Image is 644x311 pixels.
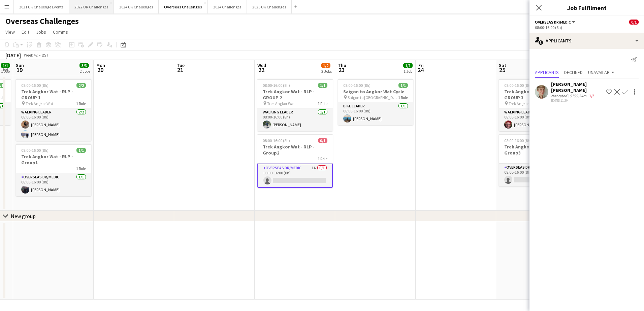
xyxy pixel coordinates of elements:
h3: Trek Angkor Wat - RLP - Group2 [257,144,333,156]
app-job-card: 08:00-16:00 (8h)0/1Trek Angkor Wat - RLP - Group31 RoleOverseas Dr/Medic0/108:00-16:00 (8h) [499,134,574,186]
button: 2021 UK Challenge Events [14,0,69,13]
span: 1 Role [398,95,408,100]
span: Trek Angkor Wat [26,101,53,106]
h1: Overseas Challenges [5,16,79,26]
span: 1 Role [318,101,327,106]
span: Applicants [535,70,559,75]
span: Unavailable [588,70,614,75]
a: Comms [50,28,71,36]
span: 1/1 [403,63,413,68]
span: 1/1 [398,83,408,88]
div: 08:00-16:00 (8h)2/2Trek Angkor Wat - RLP - GROUP 1 Trek Angkor Wat1 RoleWalking Leader2/208:00-16... [16,79,91,141]
span: Overseas Dr/Medic [535,20,571,25]
h3: Trek Angkor Wat - RLP - GROUP 3 [499,89,574,101]
app-job-card: 08:00-16:00 (8h)0/1Trek Angkor Wat - RLP - Group21 RoleOverseas Dr/Medic1A0/108:00-16:00 (8h) [257,134,333,188]
a: Jobs [33,28,49,36]
span: 25 [498,66,506,74]
span: 1/1 [318,83,327,88]
button: Overseas Dr/Medic [535,20,576,25]
span: Trek Angkor Wat [267,101,295,106]
span: Declined [564,70,583,75]
button: Overseas Challenges [159,0,208,13]
span: 21 [176,66,185,74]
span: 3/3 [79,63,89,68]
div: Not rated [551,93,569,98]
span: 1 Role [76,101,86,106]
span: 1/2 [321,63,330,68]
span: 1 Role [76,166,86,171]
span: 1/1 [76,148,86,153]
h3: Trek Angkor Wat - RLP - Group1 [16,153,91,166]
div: 1 Job [404,69,412,74]
span: 20 [95,66,105,74]
h3: Trek Angkor Wat - RLP - Group3 [499,144,574,156]
div: [DATE] 11:30 [551,98,604,103]
span: Edit [22,29,29,35]
app-card-role: Bike Leader1/108:00-16:00 (8h)[PERSON_NAME] [338,102,413,125]
div: [PERSON_NAME] [PERSON_NAME] [551,81,604,93]
span: Saigon to [GEOGRAPHIC_DATA] [348,95,398,100]
app-card-role: Walking Leader1/108:00-16:00 (8h)[PERSON_NAME] [499,108,574,131]
a: View [3,28,18,36]
button: 2024 Challenges [208,0,247,13]
h3: Trek Angkor Wat - RLP - GROUP 2 [257,89,333,101]
div: New group [11,213,36,219]
span: 08:00-16:00 (8h) [504,138,532,143]
div: Applicants [529,33,644,49]
app-job-card: 08:00-16:00 (8h)1/1Trek Angkor Wat - RLP - GROUP 3 Trek Angkor Wat1 RoleWalking Leader1/108:00-16... [499,79,574,131]
span: 08:00-16:00 (8h) [263,138,290,143]
span: Fri [418,62,424,68]
div: 08:00-16:00 (8h) [535,25,639,30]
app-skills-label: 1/3 [589,93,594,98]
span: 1/1 [1,63,10,68]
div: [DATE] [5,52,21,59]
span: 08:00-16:00 (8h) [263,83,290,88]
span: Wed [257,62,266,68]
app-card-role: Walking Leader1/108:00-16:00 (8h)[PERSON_NAME] [257,108,333,131]
span: Week 42 [22,53,39,58]
span: Sun [16,62,24,68]
div: 2 Jobs [321,69,332,74]
app-card-role: Overseas Dr/Medic1/108:00-16:00 (8h)[PERSON_NAME] [16,173,91,196]
span: 19 [15,66,24,74]
span: 08:00-16:00 (8h) [21,83,49,88]
a: Edit [19,28,32,36]
app-card-role: Overseas Dr/Medic0/108:00-16:00 (8h) [499,164,574,186]
div: 9799.3km [569,93,588,98]
span: Trek Angkor Wat [509,101,536,106]
h3: Saigon to Angkor Wat Cycle [338,89,413,95]
span: 22 [256,66,266,74]
span: 24 [417,66,424,74]
app-job-card: 08:00-16:00 (8h)1/1Trek Angkor Wat - RLP - GROUP 2 Trek Angkor Wat1 RoleWalking Leader1/108:00-16... [257,79,333,131]
button: 2022 UK Challenges [69,0,114,13]
div: 1 Job [1,69,10,74]
h3: Trek Angkor Wat - RLP - GROUP 1 [16,89,91,101]
app-job-card: 08:00-16:00 (8h)1/1Saigon to Angkor Wat Cycle Saigon to [GEOGRAPHIC_DATA]1 RoleBike Leader1/108:0... [338,79,413,125]
span: 1 Role [318,156,327,161]
span: Mon [96,62,105,68]
h3: Job Fulfilment [529,3,644,12]
span: Jobs [36,29,46,35]
span: Tue [177,62,185,68]
span: 08:00-16:00 (8h) [343,83,371,88]
button: 2024 UK Challenges [114,0,159,13]
app-card-role: Overseas Dr/Medic1A0/108:00-16:00 (8h) [257,164,333,188]
span: 0/1 [318,138,327,143]
button: 2025 UK Challenges [247,0,292,13]
span: 08:00-16:00 (8h) [21,148,49,153]
div: BST [42,53,49,58]
span: Sat [499,62,506,68]
app-job-card: 08:00-16:00 (8h)1/1Trek Angkor Wat - RLP - Group11 RoleOverseas Dr/Medic1/108:00-16:00 (8h)[PERSO... [16,144,91,196]
span: 08:00-16:00 (8h) [504,83,532,88]
span: View [5,29,15,35]
span: Comms [53,29,68,35]
app-card-role: Walking Leader2/208:00-16:00 (8h)[PERSON_NAME][PERSON_NAME] [16,108,91,141]
span: 0/1 [629,20,639,25]
div: 2 Jobs [80,69,90,74]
